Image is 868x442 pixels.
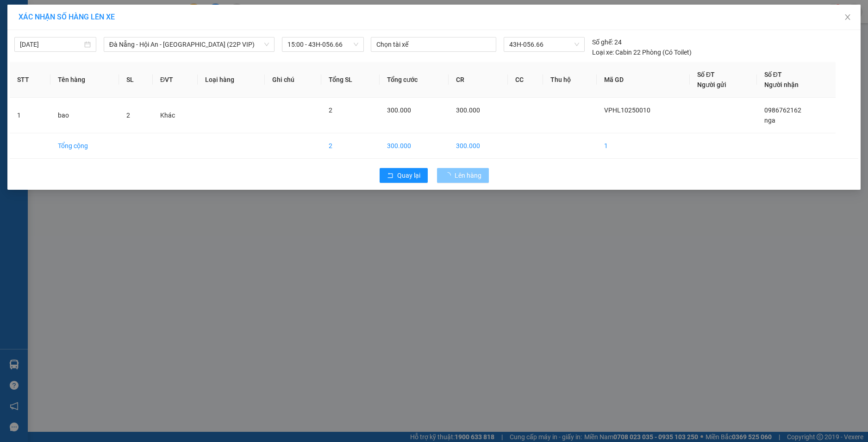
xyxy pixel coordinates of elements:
td: 300.000 [449,133,508,159]
input: 13/10/2025 [20,39,82,50]
span: 2 [329,106,332,114]
th: Mã GD [597,62,690,98]
th: Ghi chú [265,62,321,98]
span: down [264,42,269,47]
span: Số ĐT [697,71,715,78]
td: bao [50,98,119,133]
th: Thu hộ [543,62,597,98]
th: SL [119,62,153,98]
span: 0986762162 [764,106,801,114]
span: Người nhận [764,81,799,88]
span: 2 [126,112,130,119]
span: Số ĐT [764,71,782,78]
span: Quay lại [397,170,420,181]
span: 300.000 [387,106,411,114]
span: Số ghế: [592,37,613,47]
span: rollback [387,172,393,180]
span: XÁC NHẬN SỐ HÀNG LÊN XE [19,12,115,21]
td: Khác [153,98,198,133]
span: nga [764,117,775,124]
th: Tên hàng [50,62,119,98]
span: Loại xe: [592,47,614,57]
th: CR [449,62,508,98]
th: Tổng cước [380,62,449,98]
th: STT [10,62,50,98]
td: 1 [10,98,50,133]
div: Cabin 22 Phòng (Có Toilet) [592,47,692,57]
span: Lên hàng [455,170,481,181]
span: close [844,13,851,21]
td: 300.000 [380,133,449,159]
button: Lên hàng [437,168,489,183]
span: loading [444,172,455,179]
span: 15:00 - 43H-056.66 [287,37,358,51]
span: Đà Nẵng - Hội An - Sài Gòn (22P VIP) [109,37,269,51]
th: Loại hàng [198,62,265,98]
th: ĐVT [153,62,198,98]
td: 2 [321,133,380,159]
span: 300.000 [456,106,480,114]
button: Close [835,5,861,31]
span: Người gửi [697,81,726,88]
div: 24 [592,37,622,47]
button: rollbackQuay lại [380,168,428,183]
td: 1 [597,133,690,159]
td: Tổng cộng [50,133,119,159]
th: Tổng SL [321,62,380,98]
span: 43H-056.66 [509,37,579,51]
span: VPHL10250010 [604,106,650,114]
th: CC [508,62,543,98]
